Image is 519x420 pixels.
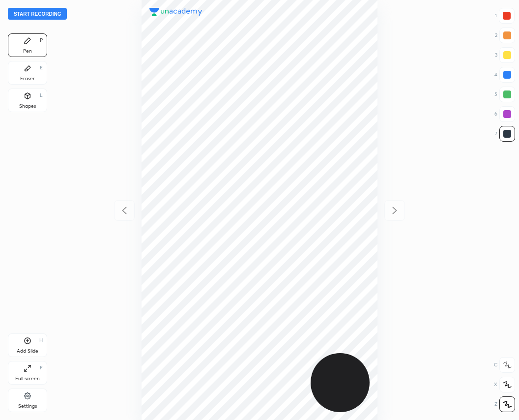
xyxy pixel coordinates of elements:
img: logo.38c385cc.svg [149,8,202,16]
div: H [39,338,43,343]
div: E [40,65,43,70]
div: Settings [18,404,37,409]
div: Eraser [20,76,35,81]
div: F [40,365,43,370]
div: X [494,377,515,392]
button: Start recording [8,8,67,20]
div: Full screen [15,376,40,381]
div: 2 [495,28,515,43]
div: C [494,357,515,373]
div: 4 [494,67,515,83]
div: Pen [23,49,32,54]
div: Add Slide [17,349,38,354]
div: P [40,38,43,43]
div: 6 [494,106,515,122]
div: Z [494,396,515,412]
div: 7 [495,126,515,142]
div: 3 [495,47,515,63]
div: 1 [495,8,515,24]
div: 5 [494,87,515,102]
div: L [40,93,43,98]
div: Shapes [19,104,36,109]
